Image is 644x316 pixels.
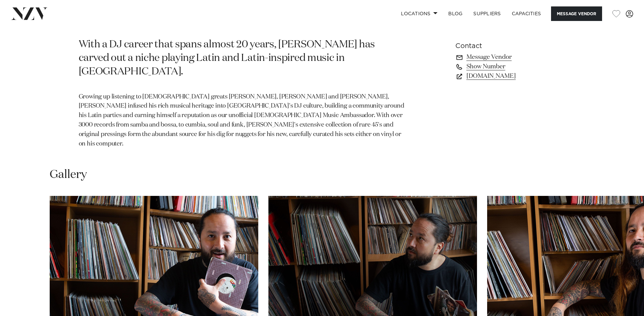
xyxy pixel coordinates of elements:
h2: Gallery [50,167,87,182]
img: nzv-logo.png [11,7,48,20]
a: Show Number [455,62,566,71]
a: BLOG [443,6,468,21]
button: Message Vendor [551,6,602,21]
a: Capacities [506,6,547,21]
a: SUPPLIERS [468,6,506,21]
h6: Contact [455,41,566,51]
a: Message Vendor [455,52,566,62]
p: Growing up listening to [DEMOGRAPHIC_DATA] greats [PERSON_NAME], [PERSON_NAME] and [PERSON_NAME],... [79,92,407,149]
p: With a DJ career that spans almost 20 years, [PERSON_NAME] has carved out a niche playing Latin a... [79,38,407,79]
a: Locations [396,6,443,21]
a: [DOMAIN_NAME] [455,71,566,81]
